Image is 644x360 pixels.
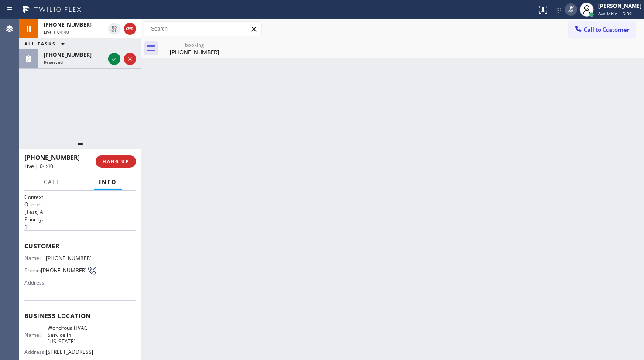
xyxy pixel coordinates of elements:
button: Info [94,174,122,191]
div: (786) 261-8727 [161,39,227,58]
button: Hang up [124,23,136,35]
span: Business location [24,312,136,320]
span: Address: [24,279,48,286]
button: Mute [565,3,577,16]
button: HANG UP [96,155,136,168]
span: Live | 04:40 [44,29,69,35]
span: HANG UP [103,158,129,165]
span: Info [99,178,117,186]
div: [PERSON_NAME] [598,2,641,10]
span: Phone: [24,267,41,274]
span: Name: [24,255,46,261]
span: Available | 5:09 [598,10,632,17]
span: Name: [24,332,48,338]
span: [PHONE_NUMBER] [44,51,92,58]
h1: Context [24,193,136,201]
button: Accept [108,53,120,65]
div: booking [161,41,227,48]
span: Call to Customer [584,26,630,34]
button: Call [38,174,65,191]
span: Customer [24,242,136,250]
span: Address: [24,349,46,355]
span: [STREET_ADDRESS] [46,349,93,355]
span: [PHONE_NUMBER] [44,21,92,28]
span: Reserved [44,59,63,65]
span: [PHONE_NUMBER] [41,267,87,274]
span: [PHONE_NUMBER] [46,255,92,261]
button: Unhold Customer [108,23,120,35]
h2: Queue: [24,201,136,208]
button: Call to Customer [569,21,635,38]
button: ALL TASKS [19,38,73,49]
input: Search [144,22,261,36]
button: Reject [124,53,136,65]
h2: Priority: [24,216,136,223]
span: [PHONE_NUMBER] [24,153,80,161]
span: Wondrous HVAC Service in [US_STATE] [48,325,91,345]
p: 1 [24,223,136,230]
span: Live | 04:40 [24,162,53,170]
p: [Test] All [24,208,136,216]
span: ALL TASKS [24,41,56,47]
span: Call [44,178,60,186]
div: [PHONE_NUMBER] [161,48,227,56]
